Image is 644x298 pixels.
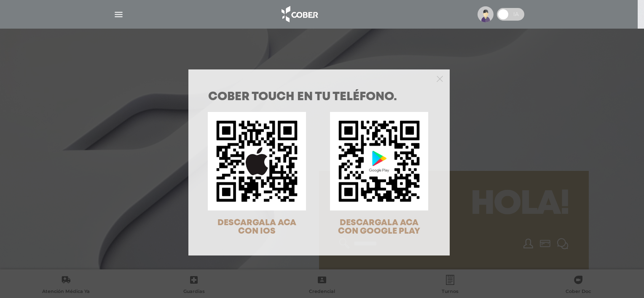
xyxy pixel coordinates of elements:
[217,219,296,235] span: DESCARGALA ACA CON IOS
[208,91,430,103] h1: COBER TOUCH en tu teléfono.
[338,219,420,235] span: DESCARGALA ACA CON GOOGLE PLAY
[208,112,306,210] img: qr-code
[330,112,428,210] img: qr-code
[437,74,443,82] button: Close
